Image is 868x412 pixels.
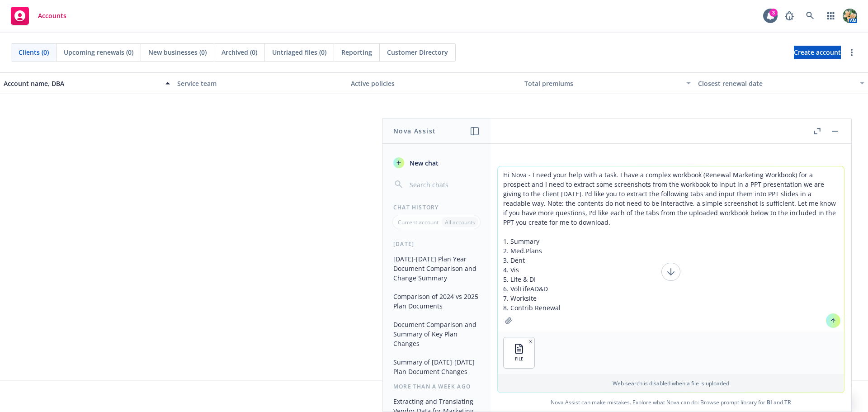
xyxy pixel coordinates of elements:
div: Account name, DBA [4,79,160,88]
a: Create account [794,46,841,59]
a: Accounts [7,3,70,28]
a: more [846,47,857,58]
a: Switch app [822,7,840,25]
textarea: Hi Nova - I need your help with a task. I have a complex workbook (Renewal Marketing Workbook) fo... [498,166,844,331]
button: [DATE]-[DATE] Plan Year Document Comparison and Change Summary [390,251,483,285]
div: 3 [769,9,778,17]
div: Service team [177,79,344,88]
span: Clients (0) [19,47,49,57]
button: Service team [174,72,347,94]
p: All accounts [445,218,475,226]
span: New businesses (0) [148,47,207,57]
div: Total premiums [524,79,681,88]
button: Document Comparison and Summary of Key Plan Changes [390,317,483,351]
span: FILE [515,356,524,362]
h1: Nova Assist [393,126,436,136]
button: New chat [390,155,483,171]
button: Active policies [347,72,521,94]
a: BI [767,398,772,406]
span: Upcoming renewals (0) [64,47,133,57]
span: Untriaged files (0) [272,47,326,57]
button: Closest renewal date [694,72,868,94]
div: Closest renewal date [698,79,854,88]
a: Search [801,7,819,25]
span: Nova Assist can make mistakes. Explore what Nova can do: Browse prompt library for and [494,393,848,412]
button: FILE [504,337,534,368]
span: Customer Directory [387,47,448,57]
div: More than a week ago [382,383,491,390]
span: Accounts [38,12,66,19]
span: Reporting [341,47,372,57]
input: Search chats [408,178,480,191]
p: Web search is disabled when a file is uploaded [503,379,839,387]
span: Archived (0) [222,47,257,57]
button: Summary of [DATE]-[DATE] Plan Document Changes [390,355,483,379]
div: Active policies [351,79,517,88]
a: TR [784,398,791,406]
div: Chat History [382,204,491,211]
button: Comparison of 2024 vs 2025 Plan Documents [390,289,483,313]
div: [DATE] [382,240,491,248]
img: photo [843,9,857,23]
button: Total premiums [521,72,694,94]
p: Current account [398,218,439,226]
span: New chat [408,158,439,168]
span: Create account [794,44,841,61]
a: Report a Bug [780,7,798,25]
